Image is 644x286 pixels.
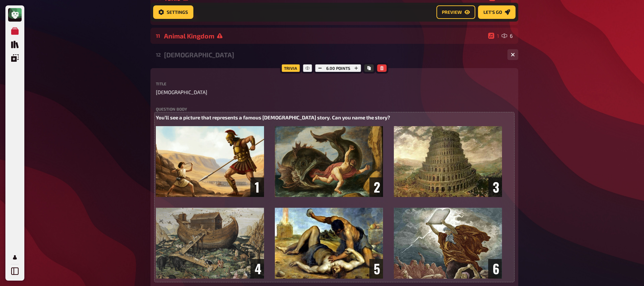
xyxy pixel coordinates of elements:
[314,63,363,74] div: 6.00 points
[156,88,207,96] span: [DEMOGRAPHIC_DATA]
[156,107,513,111] label: Question body
[156,33,161,39] div: 11
[8,38,22,51] a: Quiz Library
[164,51,502,59] div: [DEMOGRAPHIC_DATA]
[156,82,513,86] label: Title
[153,5,193,19] a: Settings
[483,10,502,15] span: Let's go
[280,63,301,74] div: Trivia
[156,52,161,58] div: 12
[164,32,485,40] div: Animal Kingdom
[442,10,462,15] span: Preview
[364,64,374,72] button: Copy
[156,126,502,279] img: Flags (3)
[478,5,516,19] a: Let's go
[8,51,22,65] a: Overlays
[8,24,22,38] a: My Quizzes
[488,33,499,39] div: 1
[502,33,513,39] div: 6
[436,5,475,19] a: Preview
[156,114,390,120] span: You’ll see a picture that represents a famous [DEMOGRAPHIC_DATA] story. Can you name the story?
[8,251,22,264] a: My Account
[167,10,188,15] span: Settings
